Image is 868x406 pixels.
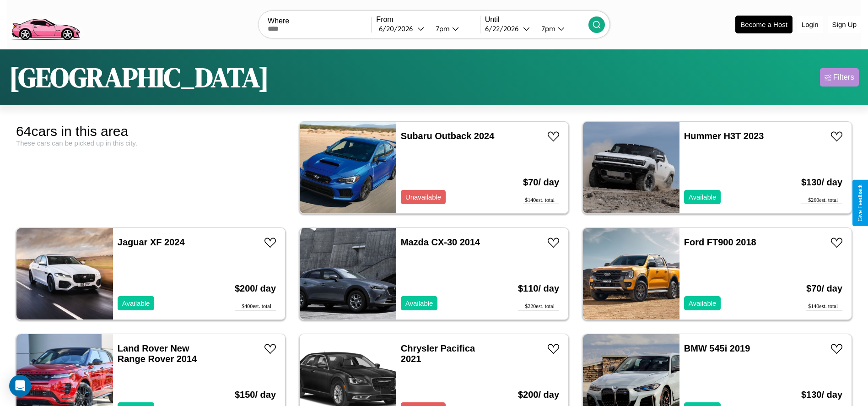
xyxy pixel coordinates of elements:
[428,24,480,33] button: 7pm
[820,68,859,87] button: Filters
[16,124,286,139] div: 64 cars in this area
[684,237,756,247] a: Ford FT900 2018
[518,303,559,310] div: $ 220 est. total
[689,297,717,309] p: Available
[9,59,269,96] h1: [GEOGRAPHIC_DATA]
[801,197,842,204] div: $ 260 est. total
[268,17,371,25] label: Where
[401,343,475,364] a: Chrysler Pacifica 2021
[376,16,480,24] label: From
[401,237,480,247] a: Mazda CX-30 2014
[122,297,150,309] p: Available
[689,191,717,203] p: Available
[9,375,31,397] div: Open Intercom Messenger
[376,24,428,33] button: 6/20/2026
[379,24,417,33] div: 6 / 20 / 2026
[801,168,842,197] h3: $ 130 / day
[405,191,441,203] p: Unavailable
[431,24,452,33] div: 7pm
[485,16,588,24] label: Until
[518,274,559,303] h3: $ 110 / day
[16,139,286,147] div: These cars can be picked up in this city.
[118,237,185,247] a: Jaguar XF 2024
[235,274,276,303] h3: $ 200 / day
[523,197,559,204] div: $ 140 est. total
[806,303,842,310] div: $ 140 est. total
[523,168,559,197] h3: $ 70 / day
[485,24,523,33] div: 6 / 22 / 2026
[534,24,588,33] button: 7pm
[857,184,863,222] div: Give Feedback
[7,5,84,43] img: logo
[797,16,823,33] button: Login
[235,303,276,310] div: $ 400 est. total
[828,16,861,33] button: Sign Up
[833,73,854,82] div: Filters
[537,24,558,33] div: 7pm
[118,343,197,364] a: Land Rover New Range Rover 2014
[401,131,495,141] a: Subaru Outback 2024
[684,343,750,353] a: BMW 545i 2019
[735,16,793,33] button: Become a Host
[405,297,433,309] p: Available
[806,274,842,303] h3: $ 70 / day
[684,131,764,141] a: Hummer H3T 2023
